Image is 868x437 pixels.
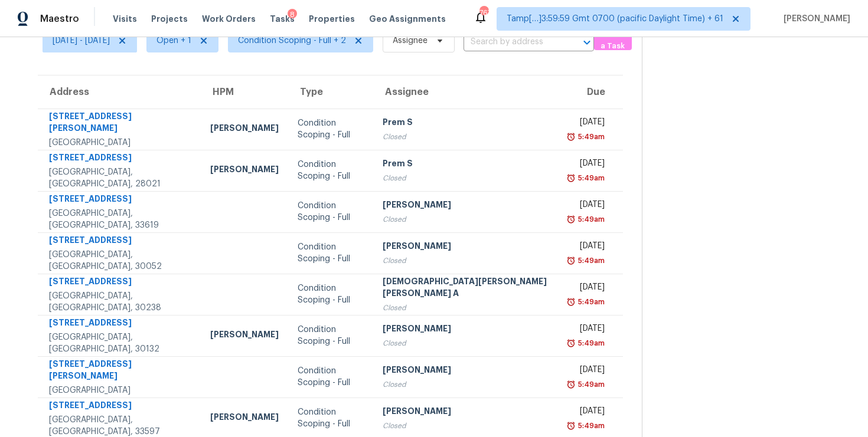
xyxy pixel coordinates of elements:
[298,241,364,265] div: Condition Scoping - Full
[566,213,576,225] img: Overdue Alarm Icon
[579,34,595,51] button: Open
[383,364,553,379] div: [PERSON_NAME]
[156,35,191,47] span: Open + 1
[309,13,355,25] span: Properties
[49,137,191,149] div: [GEOGRAPHIC_DATA]
[464,33,561,51] input: Search by address
[113,13,137,25] span: Visits
[210,163,279,178] div: [PERSON_NAME]
[210,411,279,426] div: [PERSON_NAME]
[49,358,191,385] div: [STREET_ADDRESS][PERSON_NAME]
[298,324,364,347] div: Condition Scoping - Full
[38,75,201,109] th: Address
[369,13,446,25] span: Geo Assignments
[298,200,364,224] div: Condition Scoping - Full
[53,35,110,47] span: [DATE] - [DATE]
[571,157,605,172] div: [DATE]
[566,172,576,184] img: Overdue Alarm Icon
[49,208,191,231] div: [GEOGRAPHIC_DATA], [GEOGRAPHIC_DATA], 33619
[571,199,605,213] div: [DATE]
[594,28,632,50] button: Create a Task
[49,317,191,331] div: [STREET_ADDRESS]
[383,379,553,390] div: Closed
[576,255,605,267] div: 5:49am
[210,122,279,137] div: [PERSON_NAME]
[566,255,576,267] img: Overdue Alarm Icon
[566,296,576,308] img: Overdue Alarm Icon
[210,328,279,343] div: [PERSON_NAME]
[383,405,553,420] div: [PERSON_NAME]
[576,131,605,143] div: 5:49am
[49,166,191,190] div: [GEOGRAPHIC_DATA], [GEOGRAPHIC_DATA], 28021
[49,275,191,290] div: [STREET_ADDRESS]
[201,75,288,109] th: HPM
[298,159,364,182] div: Condition Scoping - Full
[566,131,576,143] img: Overdue Alarm Icon
[49,385,191,396] div: [GEOGRAPHIC_DATA]
[373,75,562,109] th: Assignee
[383,420,553,432] div: Closed
[576,296,605,308] div: 5:49am
[571,281,605,296] div: [DATE]
[40,13,79,25] span: Maestro
[566,379,576,390] img: Overdue Alarm Icon
[383,240,553,255] div: [PERSON_NAME]
[383,275,553,302] div: [DEMOGRAPHIC_DATA][PERSON_NAME] [PERSON_NAME] A
[298,117,364,141] div: Condition Scoping - Full
[383,172,553,184] div: Closed
[571,405,605,420] div: [DATE]
[571,240,605,255] div: [DATE]
[49,234,191,249] div: [STREET_ADDRESS]
[600,26,626,53] span: Create a Task
[298,282,364,306] div: Condition Scoping - Full
[49,399,191,414] div: [STREET_ADDRESS]
[49,249,191,272] div: [GEOGRAPHIC_DATA], [GEOGRAPHIC_DATA], 30052
[49,110,191,137] div: [STREET_ADDRESS][PERSON_NAME]
[383,302,553,314] div: Closed
[571,323,605,337] div: [DATE]
[562,75,623,109] th: Due
[202,13,256,25] span: Work Orders
[270,15,295,23] span: Tasks
[288,9,297,21] div: 8
[779,13,850,25] span: [PERSON_NAME]
[151,13,188,25] span: Projects
[49,290,191,314] div: [GEOGRAPHIC_DATA], [GEOGRAPHIC_DATA], 30238
[576,420,605,432] div: 5:49am
[298,365,364,389] div: Condition Scoping - Full
[566,420,576,432] img: Overdue Alarm Icon
[383,255,553,267] div: Closed
[383,131,553,143] div: Closed
[393,35,428,47] span: Assignee
[383,337,553,349] div: Closed
[479,7,488,19] div: 767
[49,193,191,208] div: [STREET_ADDRESS]
[298,406,364,430] div: Condition Scoping - Full
[49,331,191,355] div: [GEOGRAPHIC_DATA], [GEOGRAPHIC_DATA], 30132
[383,213,553,225] div: Closed
[383,323,553,337] div: [PERSON_NAME]
[49,152,191,166] div: [STREET_ADDRESS]
[507,13,723,25] span: Tamp[…]3:59:59 Gmt 0700 (pacific Daylight Time) + 61
[576,213,605,225] div: 5:49am
[576,172,605,184] div: 5:49am
[571,116,605,131] div: [DATE]
[576,379,605,390] div: 5:49am
[383,199,553,213] div: [PERSON_NAME]
[238,35,346,47] span: Condition Scoping - Full + 2
[566,337,576,349] img: Overdue Alarm Icon
[288,75,373,109] th: Type
[571,364,605,379] div: [DATE]
[576,337,605,349] div: 5:49am
[383,157,553,172] div: Prem S
[383,116,553,131] div: Prem S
